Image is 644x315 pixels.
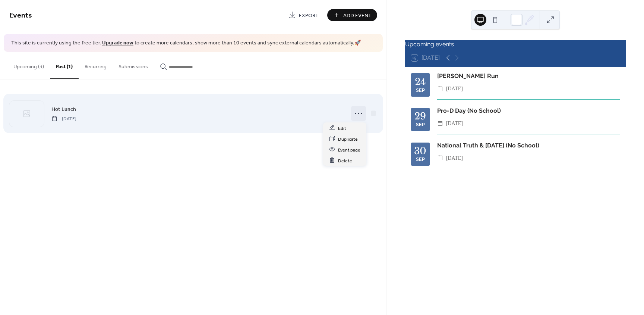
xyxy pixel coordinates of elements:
span: Event page [338,146,360,154]
span: Events [9,8,32,23]
div: National Truth & [DATE] (No School) [437,141,620,150]
span: [DATE] [51,115,76,122]
span: Add Event [343,12,372,19]
button: Recurring [79,52,113,78]
span: Duplicate [338,135,358,143]
a: Hot Lunch [51,105,76,113]
div: ​ [437,119,443,128]
div: 24 [415,77,426,87]
div: Sep [416,88,425,93]
div: ​ [437,84,443,93]
span: Edit [338,124,346,132]
span: [DATE] [446,84,463,93]
span: [DATE] [446,119,463,128]
div: ​ [437,154,443,163]
div: Upcoming events [405,40,626,49]
div: Sep [416,157,425,162]
span: Export [299,12,319,19]
span: This site is currently using the free tier. to create more calendars, show more than 10 events an... [11,40,361,47]
a: Upgrade now [102,38,133,48]
button: Submissions [113,52,154,78]
div: Pro-D Day (No School) [437,106,620,115]
div: 29 [414,112,426,121]
div: 30 [414,146,426,156]
button: Add Event [327,9,377,21]
span: Delete [338,157,352,165]
span: [DATE] [446,154,463,163]
div: [PERSON_NAME] Run [437,72,620,81]
button: Past (1) [50,52,79,79]
button: Upcoming (3) [7,52,50,78]
div: Sep [416,122,425,127]
a: Export [283,9,324,21]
